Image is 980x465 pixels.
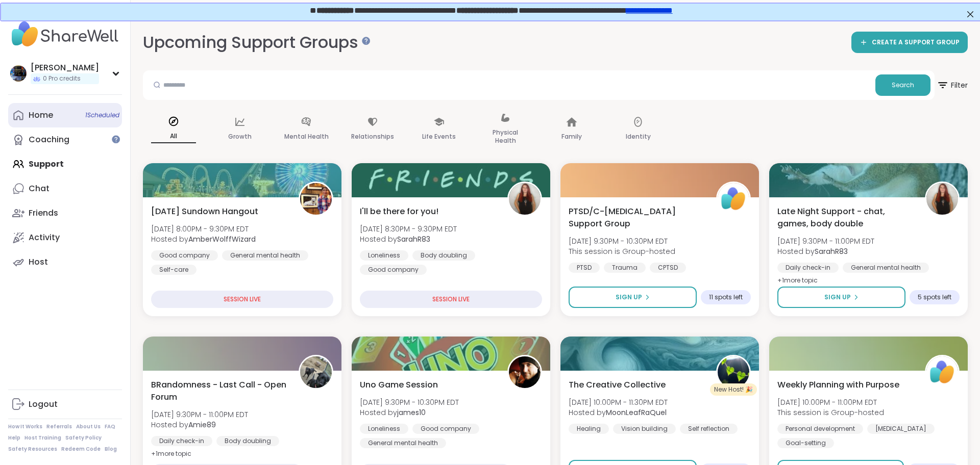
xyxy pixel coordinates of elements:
[222,250,308,261] div: General mental health
[300,183,332,215] img: AmberWolffWizard
[151,130,196,143] p: All
[31,62,99,73] div: [PERSON_NAME]
[718,183,749,215] img: ShareWell
[105,423,115,430] a: FAQ
[777,438,834,448] div: Goal-setting
[604,263,646,273] div: Trauma
[569,246,675,256] span: This session is Group-hosted
[709,293,743,301] span: 11 spots left
[843,263,929,273] div: General mental health
[151,224,256,234] span: [DATE] 8:00PM - 9:30PM EDT
[29,399,58,410] div: Logout
[412,250,475,261] div: Body doubling
[29,110,53,121] div: Home
[509,183,541,215] img: SarahR83
[412,424,479,434] div: Good company
[112,135,120,143] iframe: Spotlight
[613,424,676,434] div: Vision building
[8,434,20,442] a: Help
[8,103,122,127] a: Home1Scheduled
[680,424,738,434] div: Self reflection
[8,16,122,52] img: ShareWell Nav Logo
[422,131,456,143] p: Life Events
[360,438,446,448] div: General mental health
[360,291,542,308] div: SESSION LIVE
[362,37,370,45] iframe: Spotlight
[8,225,122,250] a: Activity
[626,131,651,143] p: Identity
[937,73,968,97] span: Filter
[569,205,705,230] span: PTSD/C-[MEDICAL_DATA] Support Group
[397,234,430,244] b: SarahR83
[105,446,117,453] a: Blog
[569,379,666,391] span: The Creative Collective
[29,134,69,145] div: Coaching
[360,265,427,275] div: Good company
[8,392,122,417] a: Logout
[360,224,457,234] span: [DATE] 8:30PM - 9:30PM EDT
[29,232,60,243] div: Activity
[188,420,216,430] b: Amie89
[569,236,675,246] span: [DATE] 9:30PM - 10:30PM EDT
[8,127,122,152] a: Coaching
[926,356,958,388] img: ShareWell
[718,356,749,388] img: MoonLeafRaQuel
[569,263,600,273] div: PTSD
[777,407,884,418] span: This session is Group-hosted
[918,293,951,301] span: 5 spots left
[360,205,438,218] span: I'll be there for you!
[228,131,252,143] p: Growth
[777,236,874,246] span: [DATE] 9:30PM - 11:00PM EDT
[926,183,958,215] img: SarahR83
[284,131,329,143] p: Mental Health
[8,201,122,225] a: Friends
[151,379,287,403] span: BRandomness - Last Call - Open Forum
[8,423,42,430] a: How It Works
[46,423,72,430] a: Referrals
[824,293,851,302] span: Sign Up
[151,250,218,261] div: Good company
[650,263,686,273] div: CPTSD
[892,81,914,90] span: Search
[777,379,899,391] span: Weekly Planning with Purpose
[300,356,332,388] img: Amie89
[10,65,27,82] img: Sheilah
[616,293,642,302] span: Sign Up
[61,446,101,453] a: Redeem Code
[360,379,438,391] span: Uno Game Session
[851,32,968,53] a: CREATE A SUPPORT GROUP
[397,407,426,418] b: james10
[815,246,848,256] b: SarahR83
[65,434,102,442] a: Safety Policy
[875,74,930,96] button: Search
[151,265,197,275] div: Self-care
[216,436,279,446] div: Body doubling
[777,287,905,308] button: Sign Up
[777,205,914,230] span: Late Night Support - chat, games, body double
[569,424,609,434] div: Healing
[867,424,935,434] div: [MEDICAL_DATA]
[777,263,839,273] div: Daily check-in
[8,250,122,274] a: Host
[606,407,667,418] b: MoonLeafRaQuel
[777,397,884,407] span: [DATE] 10:00PM - 11:00PM EDT
[509,356,541,388] img: james10
[777,246,874,256] span: Hosted by
[29,256,48,268] div: Host
[360,250,408,261] div: Loneliness
[29,183,50,194] div: Chat
[188,234,256,244] b: AmberWolffWizard
[569,407,668,418] span: Hosted by
[151,409,248,420] span: [DATE] 9:30PM - 11:00PM EDT
[561,131,582,143] p: Family
[85,111,119,119] span: 1 Scheduled
[872,38,960,47] span: CREATE A SUPPORT GROUP
[360,424,408,434] div: Loneliness
[151,234,256,244] span: Hosted by
[710,383,757,396] div: New Host! 🎉
[937,70,968,100] button: Filter
[76,423,101,430] a: About Us
[29,208,58,219] div: Friends
[151,291,333,308] div: SESSION LIVE
[360,234,457,244] span: Hosted by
